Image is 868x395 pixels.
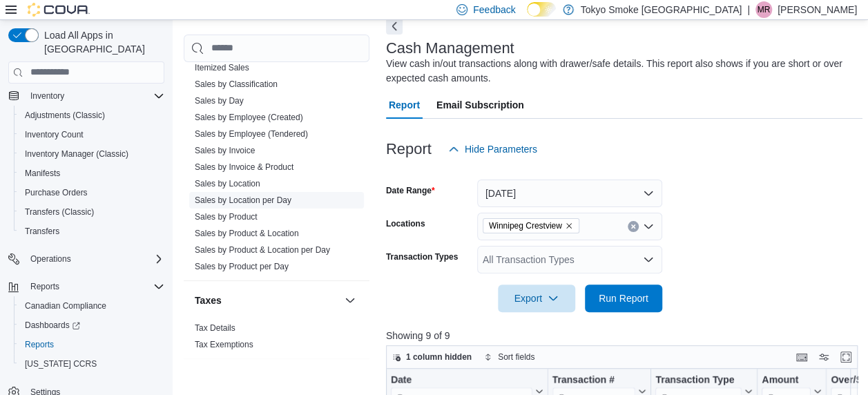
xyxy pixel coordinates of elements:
[473,3,515,17] span: Feedback
[643,221,654,232] button: Open list of options
[184,43,369,280] div: Sales
[195,113,303,122] a: Sales by Employee (Created)
[195,244,330,256] span: Sales by Product & Location per Day
[195,212,258,222] a: Sales by Product
[386,40,514,57] h3: Cash Management
[389,91,420,119] span: Report
[195,179,260,189] a: Sales by Location
[14,296,170,316] button: Canadian Compliance
[19,165,66,182] a: Manifests
[195,262,289,271] a: Sales by Product per Day
[195,96,244,106] a: Sales by Day
[195,195,291,206] span: Sales by Location per Day
[14,222,170,241] button: Transfers
[195,322,235,334] span: Tax Details
[19,336,59,353] a: Reports
[19,126,164,143] span: Inventory Count
[386,329,862,343] p: Showing 9 of 9
[195,95,244,106] span: Sales by Day
[19,223,164,240] span: Transfers
[391,374,532,387] div: Date
[25,251,164,267] span: Operations
[14,144,170,164] button: Inventory Manager (Classic)
[195,293,222,307] h3: Taxes
[25,168,60,179] span: Manifests
[3,249,170,269] button: Operations
[25,88,70,104] button: Inventory
[498,351,534,363] span: Sort fields
[195,112,303,123] span: Sales by Employee (Created)
[19,146,164,162] span: Inventory Manager (Classic)
[25,110,105,121] span: Adjustments (Classic)
[19,126,89,143] a: Inventory Count
[195,129,308,139] a: Sales by Employee (Tendered)
[406,351,472,363] span: 1 column hidden
[25,88,164,104] span: Inventory
[25,278,65,295] button: Reports
[465,142,537,156] span: Hide Parameters
[195,63,249,73] a: Itemized Sales
[793,349,810,365] button: Keyboard shortcuts
[30,281,59,292] span: Reports
[479,349,540,365] button: Sort fields
[14,202,170,222] button: Transfers (Classic)
[342,292,358,309] button: Taxes
[195,323,235,333] a: Tax Details
[14,183,170,202] button: Purchase Orders
[28,3,90,17] img: Cova
[838,349,854,365] button: Enter fullscreen
[386,218,425,229] label: Locations
[19,204,99,220] a: Transfers (Classic)
[506,285,567,312] span: Export
[195,162,293,172] a: Sales by Invoice & Product
[387,349,477,365] button: 1 column hidden
[195,245,330,255] a: Sales by Product & Location per Day
[39,28,164,56] span: Load All Apps in [GEOGRAPHIC_DATA]
[195,79,278,90] span: Sales by Classification
[436,91,524,119] span: Email Subscription
[585,285,662,312] button: Run Report
[19,107,110,124] a: Adjustments (Classic)
[184,320,369,358] div: Taxes
[25,187,88,198] span: Purchase Orders
[14,335,170,354] button: Reports
[195,339,253,350] span: Tax Exemptions
[19,317,86,334] a: Dashboards
[25,278,164,295] span: Reports
[25,300,106,311] span: Canadian Compliance
[19,336,164,353] span: Reports
[19,298,164,314] span: Canadian Compliance
[25,226,59,237] span: Transfers
[19,298,112,314] a: Canadian Compliance
[195,146,255,155] a: Sales by Invoice
[599,291,648,305] span: Run Report
[195,195,291,205] a: Sales by Location per Day
[498,285,575,312] button: Export
[14,354,170,374] button: [US_STATE] CCRS
[25,129,84,140] span: Inventory Count
[25,251,77,267] button: Operations
[19,317,164,334] span: Dashboards
[19,223,65,240] a: Transfers
[195,162,293,173] span: Sales by Invoice & Product
[195,340,253,349] a: Tax Exemptions
[19,107,164,124] span: Adjustments (Classic)
[30,90,64,102] span: Inventory
[195,228,299,239] span: Sales by Product & Location
[19,204,164,220] span: Transfers (Classic)
[386,141,432,157] h3: Report
[30,253,71,264] span: Operations
[14,125,170,144] button: Inventory Count
[195,79,278,89] a: Sales by Classification
[25,206,94,218] span: Transfers (Classic)
[195,293,339,307] button: Taxes
[565,222,573,230] button: Remove Winnipeg Crestview from selection in this group
[25,320,80,331] span: Dashboards
[477,180,662,207] button: [DATE]
[3,277,170,296] button: Reports
[19,184,164,201] span: Purchase Orders
[443,135,543,163] button: Hide Parameters
[19,146,134,162] a: Inventory Manager (Classic)
[581,1,742,18] p: Tokyo Smoke [GEOGRAPHIC_DATA]
[386,18,403,35] button: Next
